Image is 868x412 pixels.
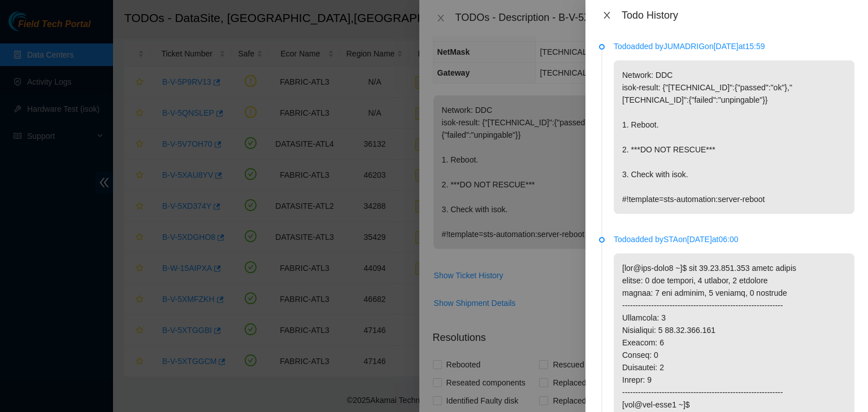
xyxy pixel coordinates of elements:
p: Network: DDC isok-result: {"[TECHNICAL_ID]":{"passed":"ok"},"[TECHNICAL_ID]":{"failed":"unpingabl... [614,60,854,214]
p: Todo added by STA on [DATE] at 06:00 [614,233,854,246]
div: Todo History [622,9,854,21]
button: Close [599,10,615,21]
p: Todo added by JUMADRIG on [DATE] at 15:59 [614,40,854,52]
span: close [602,11,611,20]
